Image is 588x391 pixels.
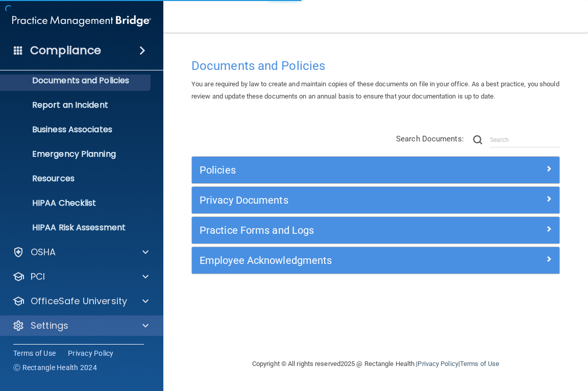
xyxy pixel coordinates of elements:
a: OfficeSafe University [12,295,149,307]
h5: Policies [200,164,460,176]
h5: Practice Forms and Logs [200,225,460,236]
p: OSHA [31,246,56,258]
h5: Employee Acknowledgments [200,255,460,266]
img: ic-search.3b580494.png [473,135,482,144]
a: Employee Acknowledgments [200,252,552,268]
a: OSHA [12,246,149,258]
a: Terms of Use [13,348,56,358]
a: Privacy Documents [200,192,552,208]
iframe: Drift Widget Chat Controller [411,319,576,359]
span: You are required by law to create and maintain copies of these documents on file in your office. ... [191,80,559,100]
a: Privacy Policy [68,348,114,358]
a: Policies [200,162,552,178]
p: Business Associates [7,125,146,135]
a: PCI [12,271,149,283]
span: Ⓒ Rectangle Health 2024 [13,362,97,373]
p: Settings [31,320,68,332]
a: Settings [12,320,149,332]
h4: Compliance [30,43,101,58]
a: Terms of Use [460,360,499,368]
p: HIPAA Risk Assessment [7,223,146,233]
h5: Privacy Documents [200,194,460,206]
p: OfficeSafe University [31,295,127,307]
p: HIPAA Checklist [7,198,146,208]
span: Search Documents: [396,134,464,143]
input: Search [490,132,560,148]
p: Emergency Planning [7,149,146,159]
p: Report an Incident [7,100,146,110]
p: Documents and Policies [7,76,146,86]
img: PMB logo [12,11,151,31]
a: Practice Forms and Logs [200,222,552,238]
a: Privacy Policy [418,360,458,368]
div: Copyright © All rights reserved 2025 @ Rectangle Health | | [189,348,562,380]
h4: Documents and Policies [191,59,560,72]
p: PCI [31,271,45,283]
p: Resources [7,174,146,184]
